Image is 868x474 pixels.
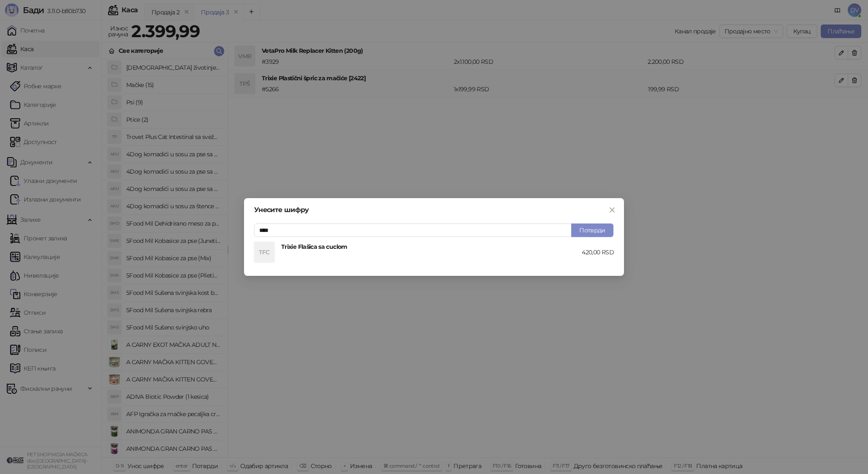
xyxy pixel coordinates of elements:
[571,223,613,237] button: Потврди
[281,242,582,251] h4: Trixie Flašica sa cuclom
[605,207,619,213] span: Close
[254,242,274,262] div: TFC
[254,207,614,213] div: Унесите шифру
[582,248,614,257] div: 420,00 RSD
[609,207,616,213] span: close
[605,203,619,217] button: Close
